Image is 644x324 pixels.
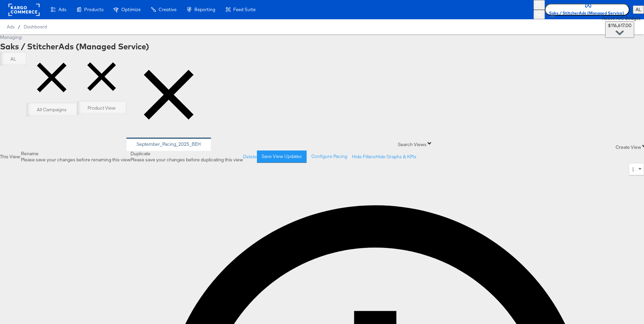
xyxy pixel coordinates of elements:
div: September_Pacing_2025_BEH [137,141,201,147]
span: Duplicate [130,151,150,157]
span: HBC [549,15,624,19]
button: Saks / StitcherAds (Managed Service)HBC [545,4,629,16]
div: Product View [88,105,116,111]
div: Active A/C Budget [602,15,641,22]
div: AL [10,56,16,62]
span: / [15,24,24,29]
button: Save View Updates [257,151,307,163]
span: AL [636,7,641,12]
span: Ads [7,24,15,29]
button: $116,617.00 [605,21,634,38]
div: Save View Updates [262,153,302,160]
span: Creative [159,7,176,12]
button: AL [633,5,644,14]
button: Hide Filters [352,154,376,160]
span: Reporting [194,7,215,12]
div: Please save your changes before renaming this view [21,157,130,163]
button: Hide Graphs & KPIs [376,154,416,160]
div: All Campaigns [37,107,67,113]
div: Please save your changes before duplicating this view [130,157,243,163]
span: Ads [58,7,66,12]
div: Create View [616,144,644,151]
button: Configure Pacing [307,151,352,163]
span: Optimize [121,7,141,12]
div: $116,617.00 [608,22,631,29]
span: Rename [21,151,39,157]
a: Dashboard [24,24,47,29]
span: Feed Suite [233,7,256,12]
div: Search Views [398,141,429,148]
span: Products [84,7,103,12]
span: Saks / StitcherAds (Managed Service) [549,10,624,16]
button: Delete [243,154,257,160]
